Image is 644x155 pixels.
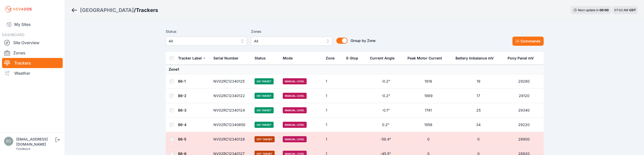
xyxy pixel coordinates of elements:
div: Tracker Label [178,56,202,61]
span: All [254,38,322,44]
button: Serial Number [213,52,243,64]
td: 1741 [404,103,452,118]
a: B6-2 [178,94,186,98]
span: / [134,7,136,14]
img: Nevados [4,5,33,13]
div: 00 : 00 [600,8,609,12]
button: Pony Panel mV [508,52,538,64]
div: Peak Motor Current [407,56,442,61]
button: E-Stop [346,52,362,64]
span: Manual Level [283,93,307,99]
td: 34 [452,118,504,132]
td: 29220 [505,118,544,132]
span: DASHBOARD [2,33,24,37]
a: [GEOGRAPHIC_DATA] [80,7,134,14]
span: On Target [255,93,274,99]
div: Battery Imbalance mV [455,56,494,61]
span: Manual Level [283,136,307,142]
span: All [169,38,237,44]
td: 17 [452,89,504,103]
div: Mode [283,56,293,61]
td: -0.1° [367,103,404,118]
span: Group by Zone [351,38,375,43]
a: My Sites [2,18,63,30]
td: 29120 [505,89,544,103]
td: NV02RC12340124 [210,103,252,118]
td: 1989 [404,89,452,103]
td: NV02RC12340128 [210,132,252,147]
label: Status [166,28,247,35]
td: 19 [452,74,504,89]
div: E-Stop [346,56,358,61]
a: Trackers [2,58,63,68]
span: On Target [255,107,274,113]
h3: Trackers [136,7,158,14]
a: B6-3 [178,108,186,112]
td: 29280 [505,74,544,89]
span: Off Target [255,136,275,142]
td: 0.2° [367,118,404,132]
div: Pony Panel mV [508,56,534,61]
td: 1918 [404,74,452,89]
span: Manual Level [283,122,307,128]
img: rono@prim.com [4,137,13,146]
label: Zones [251,28,332,35]
a: B6-5 [178,137,186,141]
div: Status [255,56,266,61]
span: Manual Level [283,107,307,113]
button: Status [255,52,270,64]
a: Weather [2,68,63,78]
td: 0 [404,132,452,147]
span: On Target [255,122,274,128]
span: 07:02 AM [614,8,628,12]
button: Tracker Label [178,52,206,64]
td: 29340 [505,103,544,118]
button: Current Angle [370,52,399,64]
button: Battery Imbalance mV [455,52,498,64]
td: 1958 [404,118,452,132]
td: 0 [452,132,504,147]
td: NV02RC12340650 [210,118,252,132]
a: B6-1 [178,79,186,83]
td: 1 [323,103,343,118]
td: 1 [323,118,343,132]
div: [EMAIL_ADDRESS][DOMAIN_NAME] [16,137,54,147]
a: Feedback [16,147,30,151]
td: -59.4° [367,132,404,147]
button: Zone [326,52,339,64]
div: Zone [326,56,335,61]
span: On Target [255,78,274,84]
td: -0.2° [367,89,404,103]
span: Manual Level [283,78,307,84]
div: Serial Number [213,56,239,61]
button: Peak Motor Current [407,52,446,64]
td: NV02RC12340122 [210,89,252,103]
td: Zone 1 [166,65,544,74]
td: -0.2° [367,74,404,89]
div: Current Angle [370,56,395,61]
button: All [251,37,332,46]
button: Mode [283,52,297,64]
span: Next update in [578,8,599,12]
a: Zones [2,48,63,58]
a: Site Overview [2,38,63,48]
button: Commands [512,37,544,46]
span: CDT [629,8,636,12]
td: 1 [323,132,343,147]
td: 28900 [505,132,544,147]
nav: Breadcrumb [71,4,158,17]
td: NV02RC12340125 [210,74,252,89]
a: B6-4 [178,122,186,127]
td: 1 [323,74,343,89]
button: All [166,37,247,46]
td: 1 [323,89,343,103]
td: 25 [452,103,504,118]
